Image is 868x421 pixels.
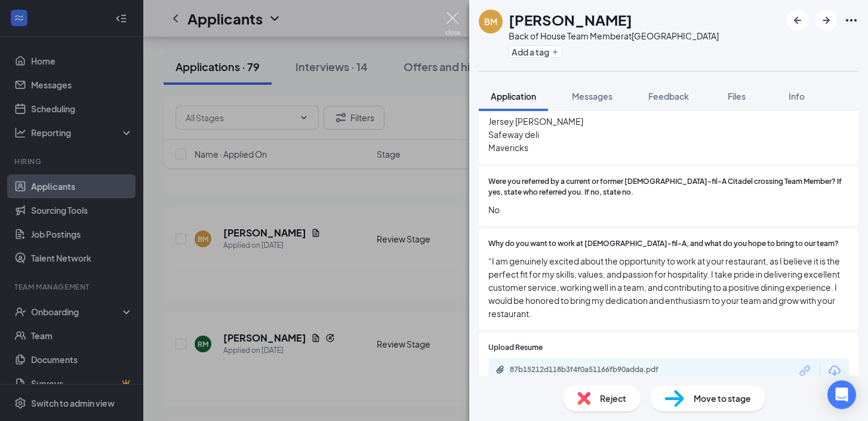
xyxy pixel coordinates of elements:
[827,380,856,409] div: Open Intercom Messenger
[488,254,849,320] span: “I am genuinely excited about the opportunity to work at your restaurant, as I believe it is the ...
[728,91,746,102] span: Files
[488,115,849,154] span: Jersey [PERSON_NAME] Safeway deli Mavericks
[484,16,497,27] div: BM
[827,364,842,378] svg: Download
[648,91,689,102] span: Feedback
[789,91,805,102] span: Info
[495,365,505,374] svg: Paperclip
[787,10,808,31] button: ArrowLeftNew
[509,45,562,58] button: PlusAdd a tag
[509,30,719,42] div: Back of House Team Member at [GEOGRAPHIC_DATA]
[552,48,559,56] svg: Plus
[600,392,626,405] span: Reject
[488,238,839,250] span: Why do you want to work at [DEMOGRAPHIC_DATA]-fil-A, and what do you hope to bring to our team?
[844,13,858,27] svg: Ellipses
[495,365,689,376] a: Paperclip87b15212d118b3f4f0a51166fb90adda.pdf
[815,10,837,31] button: ArrowRight
[790,13,805,27] svg: ArrowLeftNew
[572,91,612,102] span: Messages
[488,203,849,216] span: No
[694,392,751,405] span: Move to stage
[488,342,543,354] span: Upload Resume
[491,91,536,102] span: Application
[819,13,833,27] svg: ArrowRight
[798,363,813,379] svg: Link
[509,10,632,30] h1: [PERSON_NAME]
[510,365,677,374] div: 87b15212d118b3f4f0a51166fb90adda.pdf
[488,176,849,199] span: Were you referred by a current or former [DEMOGRAPHIC_DATA]-fil-A Citadel crossing Team Member? I...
